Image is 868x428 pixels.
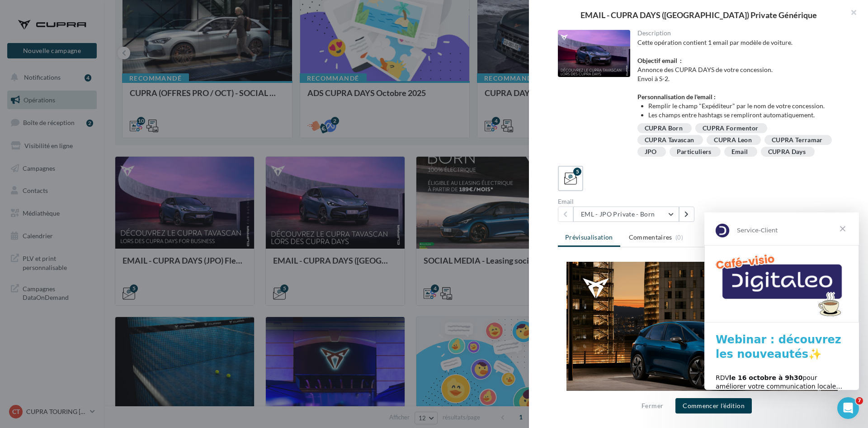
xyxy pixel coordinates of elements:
[573,168,581,176] div: 5
[704,212,859,390] iframe: Intercom live chat message
[558,198,698,205] div: Email
[645,137,694,144] div: CUPRA Tavascan
[714,137,752,144] div: CUPRA Leon
[629,233,672,242] span: Commentaires
[40,184,78,191] strong: #firstName#,
[768,149,806,155] div: CUPRA Days
[645,125,683,132] div: CUPRA Born
[61,198,103,205] strong: CUPRA DAYS
[638,400,667,411] button: Fermer
[16,184,40,191] span: Bonjour
[25,162,99,169] b: le 16 octobre à 9h30
[637,93,716,101] strong: Personnalisation de l'email :
[837,397,859,419] iframe: Intercom live chat
[645,149,657,155] div: JPO
[637,30,840,36] div: Description
[16,198,274,212] strong: CUPRA Born
[675,398,752,414] button: Commencer l'édition
[573,207,679,222] button: EML - JPO Private - Born
[703,125,758,132] div: CUPRA Formentor
[648,101,840,111] li: Remplir le champ "Expéditeur" par le nom de votre concession.
[637,38,840,120] div: Cette opération contient 1 email par modèle de voiture. Annonce des CUPRA DAYS de votre concessio...
[731,149,748,155] div: Email
[16,198,274,234] span: À l’occasion des , venez vivre l’expérience CUPRA et découvrez notre , 100 % électrique. Conçue p...
[648,111,840,120] li: Les champs entre hashtags se rempliront automatiquement.
[637,57,682,64] strong: Objectif email :
[675,234,683,241] span: (0)
[677,149,712,155] div: Particuliers
[11,161,143,188] div: RDV pour améliorer votre communication locale… et attirer plus de clients !
[856,397,863,404] span: 7
[543,11,854,19] div: EMAIL - CUPRA DAYS ([GEOGRAPHIC_DATA]) Private Générique
[772,137,823,144] div: CUPRA Terramar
